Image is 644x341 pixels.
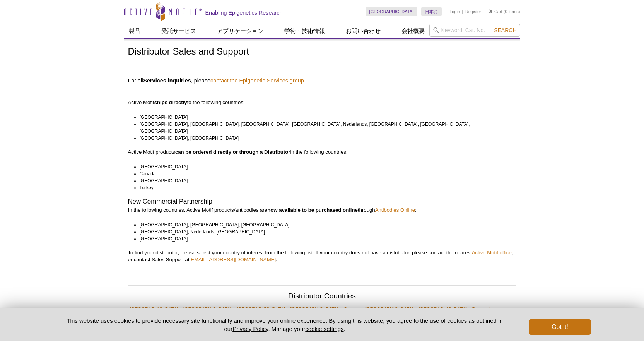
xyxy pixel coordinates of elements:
[143,77,191,84] strong: Services inquiries
[288,304,340,315] a: [GEOGRAPHIC_DATA]
[154,99,187,105] strong: ships directly
[235,304,287,315] a: [GEOGRAPHIC_DATA]
[124,24,145,38] a: 製品
[210,77,304,84] a: contact the Epigenetic Services group
[140,177,509,184] li: [GEOGRAPHIC_DATA]
[449,9,460,14] a: Login
[492,27,519,34] button: Search
[128,46,516,58] h1: Distributor Sales and Support
[128,77,516,84] h4: For all , please .
[363,304,415,315] a: [GEOGRAPHIC_DATA]
[470,304,493,315] a: Denmark
[305,326,343,332] button: cookie settings
[128,249,516,263] p: To find your distributor, please select your country of interest from the following list. If your...
[366,7,418,16] a: [GEOGRAPHIC_DATA]
[157,24,201,38] a: 受託サービス
[341,24,385,38] a: お問い合わせ
[489,9,502,14] a: Cart
[417,304,469,315] a: [GEOGRAPHIC_DATA]
[128,149,516,156] p: Active Motif products in the following countries:
[465,9,481,14] a: Register
[267,207,358,213] strong: now available to be purchased online
[212,24,268,38] a: アプリケーション
[140,235,509,242] li: [GEOGRAPHIC_DATA]
[128,198,516,205] h2: New Commercial Partnership
[140,228,509,235] li: [GEOGRAPHIC_DATA], Nederlands, [GEOGRAPHIC_DATA]
[232,326,268,332] a: Privacy Policy
[128,304,180,315] a: [GEOGRAPHIC_DATA]
[140,163,509,170] li: [GEOGRAPHIC_DATA]
[529,319,591,335] button: Got it!
[128,293,516,302] h2: Distributor Countries
[140,170,509,177] li: Canada
[421,7,442,16] a: 日本語
[280,24,330,38] a: 学術・技術情報
[53,317,516,333] p: This website uses cookies to provide necessary site functionality and improve your online experie...
[181,304,234,315] a: [GEOGRAPHIC_DATA]
[140,114,509,121] li: [GEOGRAPHIC_DATA]
[175,149,290,155] strong: can be ordered directly or through a Distributor
[342,304,362,315] a: Canada
[472,250,512,255] a: Active Motif office
[429,24,520,37] input: Keyword, Cat. No.
[140,135,509,142] li: [GEOGRAPHIC_DATA], [GEOGRAPHIC_DATA]
[128,207,516,214] p: In the following countries, Active Motif products/antibodies are through :
[375,207,415,213] a: Antibodies Online
[140,221,509,228] li: [GEOGRAPHIC_DATA], [GEOGRAPHIC_DATA], [GEOGRAPHIC_DATA]
[462,7,463,16] li: |
[128,85,516,106] p: Active Motif to the following countries:
[205,9,283,16] h2: Enabling Epigenetics Research
[494,27,516,33] span: Search
[190,257,276,262] a: [EMAIL_ADDRESS][DOMAIN_NAME]
[397,24,429,38] a: 会社概要
[489,7,520,16] li: (0 items)
[489,9,492,13] img: Your Cart
[140,184,509,191] li: Turkey
[140,121,509,135] li: [GEOGRAPHIC_DATA], [GEOGRAPHIC_DATA], [GEOGRAPHIC_DATA], [GEOGRAPHIC_DATA], Nederlands, [GEOGRAPH...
